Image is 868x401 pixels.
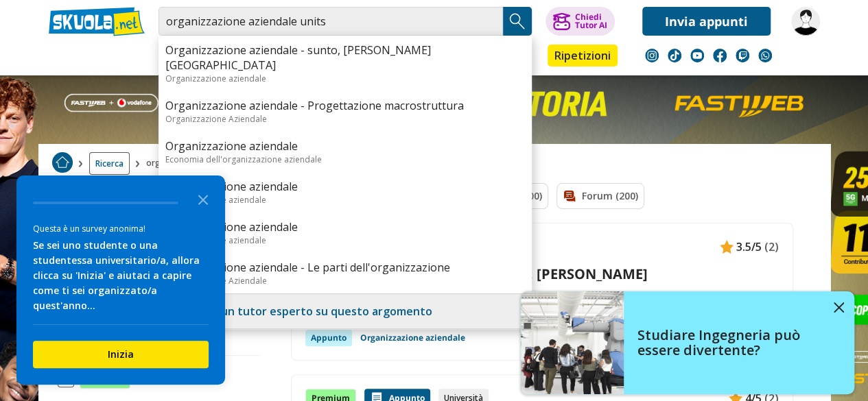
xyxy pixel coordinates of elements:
[165,73,525,84] div: Organizzazione aziendale
[165,138,525,154] a: Organizzazione aziendale
[546,7,615,36] button: ChiediTutor AI
[563,189,576,203] img: Forum filtro contenuto
[89,152,130,175] a: Ricerca
[758,49,772,62] img: WhatsApp
[305,265,779,302] a: Organizzazione aziendale - sunto, [PERSON_NAME][GEOGRAPHIC_DATA]
[189,185,217,212] button: Close the survey
[642,7,771,36] a: Invia appunti
[165,113,525,125] div: Organizzazione Aziendale
[165,98,525,113] a: Organizzazione aziendale - Progettazione macrostruttura
[165,219,525,234] a: Organizzazione aziendale
[165,234,525,246] div: Organizzazione aziendale
[52,152,73,175] a: Home
[720,240,734,254] img: Appunti contenuto
[736,238,762,256] span: 3.5/5
[668,49,681,62] img: tiktok
[791,7,820,36] img: meli314
[165,275,525,287] div: Organizzazione Aziendale
[146,152,319,175] span: organizzazione aziendale [PERSON_NAME]
[503,7,532,36] button: Search Button
[507,11,528,32] img: Cerca appunti, riassunti o versioni
[165,194,525,206] div: Organizzazione aziendale
[834,302,844,313] img: close
[155,45,217,69] a: Appunti
[165,154,525,165] div: Economia dell'organizzazione aziendale
[187,304,432,319] a: Trova un tutor esperto su questo argomento
[165,42,525,73] a: Organizzazione aziendale - sunto, [PERSON_NAME][GEOGRAPHIC_DATA]
[360,330,465,346] a: Organizzazione aziendale
[637,328,823,358] h4: Studiare Ingegneria può essere divertente?
[52,152,73,173] img: Home
[548,45,618,66] a: Ripetizioni
[165,260,525,275] a: Organizzazione aziendale - Le parti dell'organizzazione
[16,175,225,385] div: Survey
[33,222,209,235] div: Questa è un survey anonima!
[574,13,607,29] div: Chiedi Tutor AI
[764,238,779,256] span: (2)
[645,49,659,62] img: instagram
[521,291,854,394] a: Studiare Ingegneria può essere divertente?
[556,183,644,209] a: Forum (200)
[736,49,749,62] img: twitch
[165,179,525,194] a: Organizzazione aziendale
[713,49,727,62] img: facebook
[33,341,209,368] button: Inizia
[33,238,209,313] div: Se sei uno studente o una studentessa universitario/a, allora clicca su 'Inizia' e aiutaci a capi...
[690,49,704,62] img: youtube
[159,7,503,36] input: Cerca appunti, riassunti o versioni
[305,330,352,346] div: Appunto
